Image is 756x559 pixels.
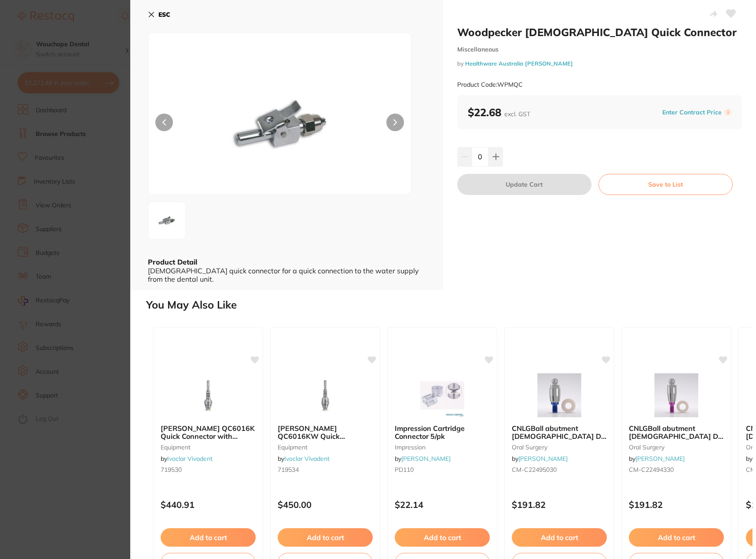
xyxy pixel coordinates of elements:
div: [DEMOGRAPHIC_DATA] quick connector for a quick connection to the water supply from the dental unit. [148,267,426,283]
a: Ivoclar Vivadent [167,455,213,463]
a: Healthware Australia [PERSON_NAME] [465,60,573,67]
h2: You May Also Like [146,299,752,311]
span: by [629,455,685,463]
button: Add to cart [278,528,373,547]
img: MK-dent QC6016K Quick Connector with XENON-light [180,373,237,417]
span: by [512,455,568,463]
a: [PERSON_NAME] [401,455,451,463]
small: Product Code: WPMQC [457,81,523,88]
b: CNLGBall abutment male D 4.3 GH 3.0 [629,424,724,441]
small: 719530 [161,466,256,473]
a: [PERSON_NAME] [635,455,685,463]
small: PD110 [395,466,490,473]
p: $22.14 [395,500,490,510]
p: $450.00 [278,500,373,510]
label: i [724,109,731,116]
button: Add to cart [512,528,607,547]
b: $22.68 [468,106,530,119]
img: cG1xYy5qcGc [151,205,183,236]
small: by [457,60,742,67]
span: by [395,455,451,463]
span: by [278,455,330,463]
small: CM-C22494330 [629,466,724,473]
p: $191.82 [629,500,724,510]
button: Add to cart [161,528,256,547]
b: Impression Cartridge Connector 5/pk [395,424,490,441]
img: Impression Cartridge Connector 5/pk [414,373,471,417]
h2: Woodpecker [DEMOGRAPHIC_DATA] Quick Connector [457,26,742,39]
small: equipment [278,444,373,451]
button: Add to cart [629,528,724,547]
b: MK-dent QC6016K Quick Connector with XENON-light [161,424,256,441]
p: $440.91 [161,500,256,510]
b: Product Detail [148,257,197,266]
button: Save to List [598,174,733,195]
a: [PERSON_NAME] [518,455,568,463]
img: cG1xYy5qcGc [201,55,358,194]
img: CNLGBall abutment male D 4.3 GH 3.0 [648,373,705,417]
span: excl. GST [504,110,530,118]
small: equipment [161,444,256,451]
img: MK-dent QC6016KW Quick Connector with LED / Spray [297,373,354,417]
span: by [161,455,213,463]
button: Add to cart [395,528,490,547]
b: ESC [158,11,170,18]
b: CNLGBall abutment male D 5.0 GH 3.0 [512,424,607,441]
small: oral surgery [629,444,724,451]
small: CM-C22495030 [512,466,607,473]
img: CNLGBall abutment male D 5.0 GH 3.0 [531,373,588,417]
small: oral surgery [512,444,607,451]
button: Enter Contract Price [660,108,724,117]
p: $191.82 [512,500,607,510]
button: Update Cart [457,174,591,195]
small: 719534 [278,466,373,473]
a: Ivoclar Vivadent [284,455,330,463]
small: impression [395,444,490,451]
button: ESC [148,7,170,22]
small: Miscellaneous [457,46,742,53]
b: MK-dent QC6016KW Quick Connector with LED / Spray [278,424,373,441]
